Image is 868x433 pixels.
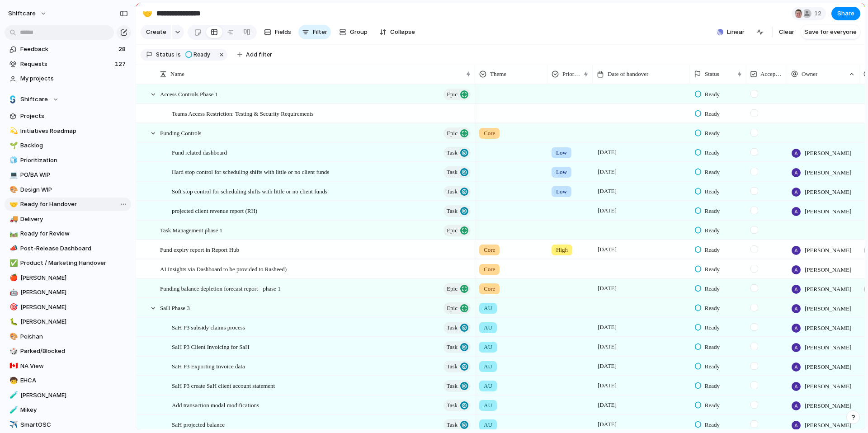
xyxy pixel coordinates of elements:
div: 🎨Peishan [5,330,131,344]
span: Priority [562,70,580,79]
span: Ready [705,187,720,196]
div: 🧪 [9,390,16,400]
span: Parked/Blocked [20,347,128,356]
span: Design WIP [20,185,128,194]
span: Task [447,341,458,353]
span: Delivery [20,215,128,224]
span: Owner [802,70,817,79]
span: [PERSON_NAME] [805,401,851,410]
a: 💻PO/BA WIP [5,168,131,182]
div: 🎲 [9,346,16,357]
span: Product / Marketing Handover [20,259,128,268]
span: Name [170,70,184,79]
a: 🍎[PERSON_NAME] [5,271,131,285]
div: 💫 [9,126,16,136]
span: Backlog [20,141,128,150]
span: Post-Release Dashboard [20,244,128,253]
span: [PERSON_NAME] [805,382,851,391]
span: AU [484,343,492,352]
div: 📣 [9,243,16,254]
span: AU [484,381,492,391]
span: [DATE] [595,419,619,430]
a: 🤝Ready for Handover [5,198,131,211]
button: Clear [775,25,798,39]
button: ✈️ [8,420,17,429]
span: Share [837,9,854,18]
button: shiftcare [4,6,52,21]
a: Projects [5,109,131,123]
span: EHCA [20,376,128,385]
span: Filter [313,28,327,37]
span: PO/BA WIP [20,170,128,179]
span: Low [556,187,567,196]
span: [PERSON_NAME] [20,288,128,297]
div: ✈️ [9,419,16,430]
span: [DATE] [595,147,619,158]
span: Low [556,168,567,177]
span: Task Management phase 1 [160,225,222,235]
span: Epic [447,302,458,315]
span: Ready for Review [20,229,128,238]
span: AI Insights via Dashboard to be provided to Rasheed) [160,264,287,274]
button: Collapse [376,25,419,39]
span: [DATE] [595,186,619,197]
div: 🧒EHCA [5,374,131,387]
span: Fund related dashboard [172,147,227,157]
span: Task [447,166,458,179]
span: [PERSON_NAME] [805,285,851,294]
button: Linear [713,25,748,39]
span: is [176,51,181,59]
span: Funding Controls [160,127,201,138]
button: 🧒 [8,376,17,385]
a: ✅Product / Marketing Handover [5,256,131,270]
div: 🤝 [9,199,16,210]
button: 🧪 [8,405,17,414]
span: High [556,245,568,254]
button: 🎨 [8,332,17,341]
span: Prioritization [20,156,128,165]
button: 🤝 [140,6,155,21]
span: Ready [705,420,720,429]
div: 🧒 [9,376,16,386]
button: Task [443,205,471,217]
button: 🍎 [8,273,17,282]
span: Core [484,245,495,254]
span: [DATE] [595,400,619,410]
span: AU [484,323,492,332]
div: 📣Post-Release Dashboard [5,242,131,255]
a: Requests127 [5,57,131,71]
span: [DATE] [595,205,619,216]
a: 🎨Design WIP [5,183,131,197]
a: 🧪[PERSON_NAME] [5,389,131,402]
span: SaH projected balance [172,419,225,429]
button: 🚚 [8,215,17,224]
button: Shiftcare [5,93,131,106]
span: [DATE] [595,380,619,391]
span: Task [447,380,458,392]
div: 🤝 [142,7,152,19]
button: 🎯 [8,303,17,312]
button: 🎲 [8,347,17,356]
span: 28 [118,45,127,54]
span: Ready [705,401,720,410]
span: Low [556,148,567,157]
a: My projects [5,72,131,85]
span: Ready [705,323,720,332]
button: 🇨🇦 [8,362,17,371]
a: 💫Initiatives Roadmap [5,124,131,138]
span: Access Controls Phase 1 [160,89,218,99]
span: Add filter [246,51,272,59]
div: 🚚 [9,214,16,224]
span: Task [447,146,458,159]
a: 🛤️Ready for Review [5,227,131,240]
button: 🌱 [8,141,17,150]
span: [DATE] [595,361,619,372]
span: Clear [779,28,794,37]
span: Epic [447,282,458,295]
span: Ready [705,109,720,118]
